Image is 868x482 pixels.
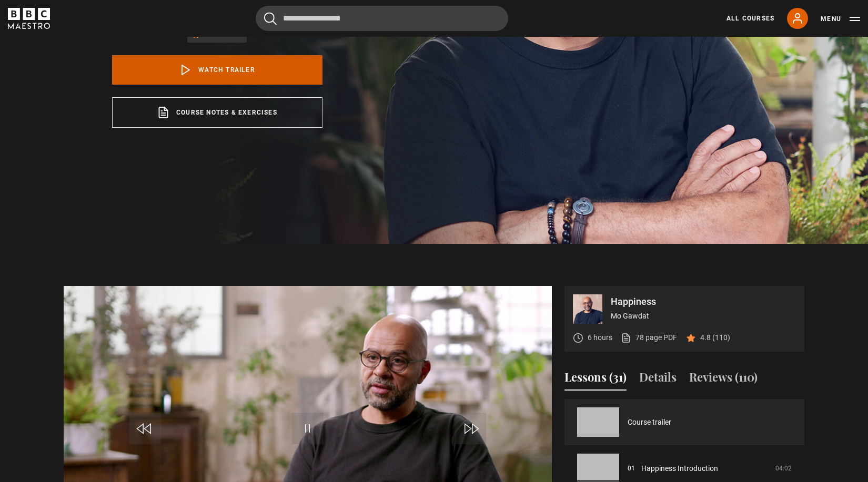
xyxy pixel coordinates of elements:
button: Toggle navigation [821,14,860,24]
a: All Courses [726,14,774,23]
a: Happiness Introduction [641,463,718,474]
a: Course notes & exercises [112,97,322,128]
svg: BBC Maestro [8,8,50,29]
button: Submit the search query [264,12,277,25]
p: 4.8 (110) [700,332,730,343]
button: Lessons (31) [564,368,627,391]
p: Mo Gawdat [611,311,796,322]
input: Search [256,6,508,31]
a: Watch Trailer [112,55,322,85]
a: Course trailer [628,417,671,428]
button: Reviews (110) [689,368,758,391]
p: 6 hours [588,332,612,343]
p: Happiness [611,297,796,306]
button: Details [639,368,677,391]
a: 78 page PDF [621,332,677,343]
